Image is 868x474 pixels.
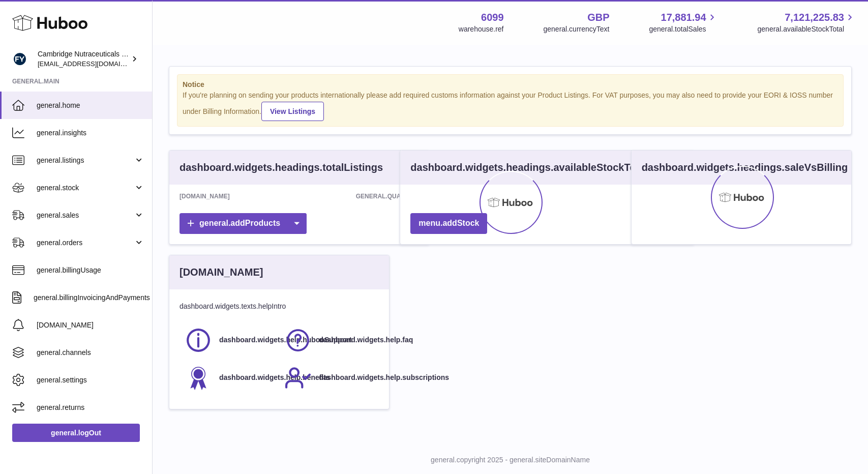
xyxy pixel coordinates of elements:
[185,327,274,354] a: dashboard.widgets.help.hubooSupport
[161,455,860,465] p: general.copyright 2025 - general.siteDomainName
[37,238,134,248] span: general.orders
[459,24,504,34] div: warehouse.ref
[37,156,134,165] span: general.listings
[261,102,324,121] a: View Listings
[183,80,838,90] strong: Notice
[319,373,449,382] span: dashboard.widgets.help.subscriptions
[179,161,383,174] h3: dashboard.widgets.headings.totalListings
[649,24,717,34] span: general.totalSales
[758,24,856,34] span: general.availableStockTotal
[34,293,150,303] span: general.billingInvoicingAndPayments
[37,128,144,138] span: general.insights
[37,320,144,330] span: [DOMAIN_NAME]
[785,11,844,24] span: 7,121,225.83
[319,335,413,345] span: dashboard.widgets.help.faq
[642,161,848,174] h3: dashboard.widgets.headings.saleVsBilling
[37,265,144,275] span: general.billingUsage
[219,373,330,382] span: dashboard.widgets.help.benefits
[37,211,134,220] span: general.sales
[179,265,263,279] h3: [DOMAIN_NAME]
[12,51,27,67] img: huboo@camnutra.com
[37,348,144,358] span: general.channels
[38,49,129,69] div: Cambridge Nutraceuticals Ltd
[183,91,838,121] div: If you're planning on sending your products internationally please add required customs informati...
[12,424,140,442] a: general.logOut
[169,185,288,208] th: [DOMAIN_NAME]
[37,403,144,412] span: general.returns
[179,302,379,311] p: dashboard.widgets.texts.helpIntro
[37,101,144,110] span: general.home
[284,327,374,354] a: dashboard.widgets.help.faq
[587,11,609,24] strong: GBP
[179,213,307,234] a: general.addProducts
[38,60,149,68] span: [EMAIL_ADDRESS][DOMAIN_NAME]
[649,11,717,34] a: 17,881.94 general.totalSales
[37,183,134,193] span: general.stock
[37,375,144,385] span: general.settings
[481,11,504,24] strong: 6099
[544,24,610,34] div: general.currencyText
[661,11,706,24] span: 17,881.94
[410,161,647,174] h3: dashboard.widgets.headings.availableStockTotal
[758,11,856,34] a: 7,121,225.83 general.availableStockTotal
[288,185,429,208] th: general.quantity
[410,213,487,234] a: menu.addStock
[219,335,352,345] span: dashboard.widgets.help.hubooSupport
[185,364,274,392] a: dashboard.widgets.help.benefits
[284,364,374,392] a: dashboard.widgets.help.subscriptions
